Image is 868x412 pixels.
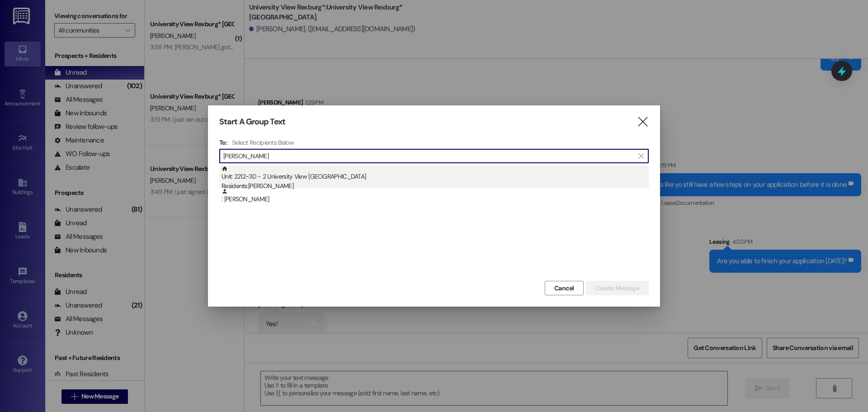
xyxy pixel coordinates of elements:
[222,166,649,191] div: Unit: 2212~3D - 2 University View [GEOGRAPHIC_DATA]
[634,149,648,163] button: Clear text
[232,138,294,147] h4: Select Recipients Below
[586,281,649,295] button: Create Message
[554,284,574,293] span: Cancel
[222,188,649,204] div: : [PERSON_NAME]
[223,150,634,162] input: Search for any contact or apartment
[222,181,649,191] div: Residents: [PERSON_NAME]
[219,117,285,127] h3: Start A Group Text
[219,166,649,188] div: Unit: 2212~3D - 2 University View [GEOGRAPHIC_DATA]Residents:[PERSON_NAME]
[637,117,649,127] i: 
[595,284,639,293] span: Create Message
[219,188,649,211] div: : [PERSON_NAME]
[219,138,227,147] h3: To:
[638,152,643,160] i: 
[545,281,584,295] button: Cancel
